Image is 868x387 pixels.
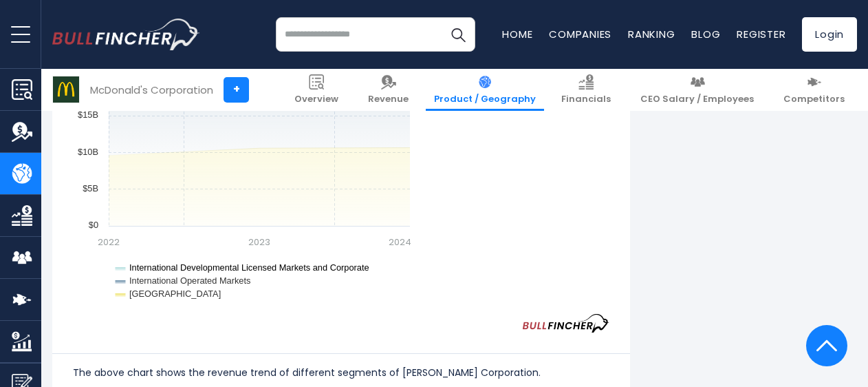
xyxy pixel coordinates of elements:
[426,69,544,111] a: Product / Geography
[78,147,98,157] text: $10B
[368,94,409,105] span: Revenue
[775,69,853,111] a: Competitors
[73,364,609,381] p: The above chart shows the revenue trend of different segments of [PERSON_NAME] Corporation.
[286,69,347,111] a: Overview
[632,69,762,111] a: CEO Salary / Employees
[434,94,536,105] span: Product / Geography
[640,94,754,105] span: CEO Salary / Employees
[802,17,857,52] a: Login
[360,69,417,111] a: Revenue
[561,94,611,105] span: Financials
[89,220,98,230] text: $0
[129,275,250,286] text: International Operated Markets
[502,27,532,41] a: Home
[737,27,785,41] a: Register
[98,236,120,249] text: 2022
[83,183,98,193] text: $5B
[53,76,79,103] img: MCD logo
[294,94,338,105] span: Overview
[783,94,845,105] span: Competitors
[52,19,200,50] a: Go to homepage
[549,27,611,41] a: Companies
[628,27,675,41] a: Ranking
[129,289,221,299] text: [GEOGRAPHIC_DATA]
[553,69,619,111] a: Financials
[248,236,270,249] text: 2023
[389,236,411,249] text: 2024
[441,17,475,52] button: Search
[52,19,200,50] img: bullfincher logo
[691,27,720,41] a: Blog
[224,77,249,103] a: +
[78,109,98,120] text: $15B
[90,82,213,98] div: McDonald's Corporation
[129,262,369,273] text: International Developmental Licensed Markets and Corporate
